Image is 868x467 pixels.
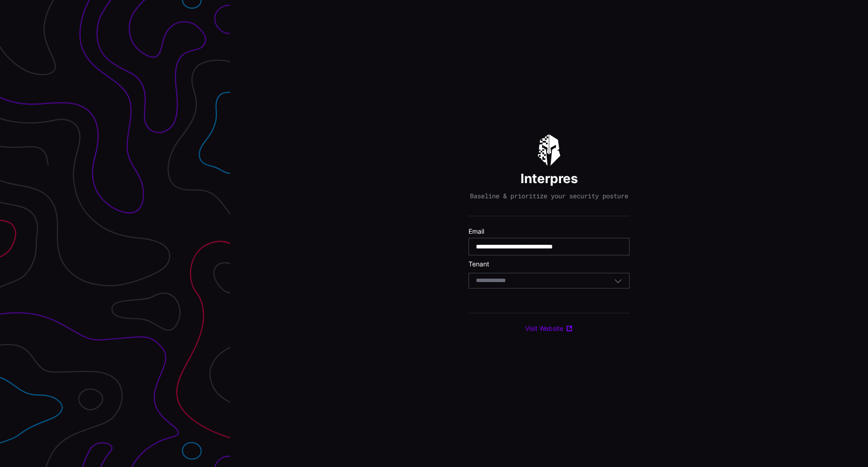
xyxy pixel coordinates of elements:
h1: Interpres [521,170,578,187]
p: Baseline & prioritize your security posture [470,192,628,200]
label: Tenant [469,260,630,268]
a: Visit Website [525,324,573,333]
button: Toggle options menu [614,277,622,285]
label: Email [469,227,630,236]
